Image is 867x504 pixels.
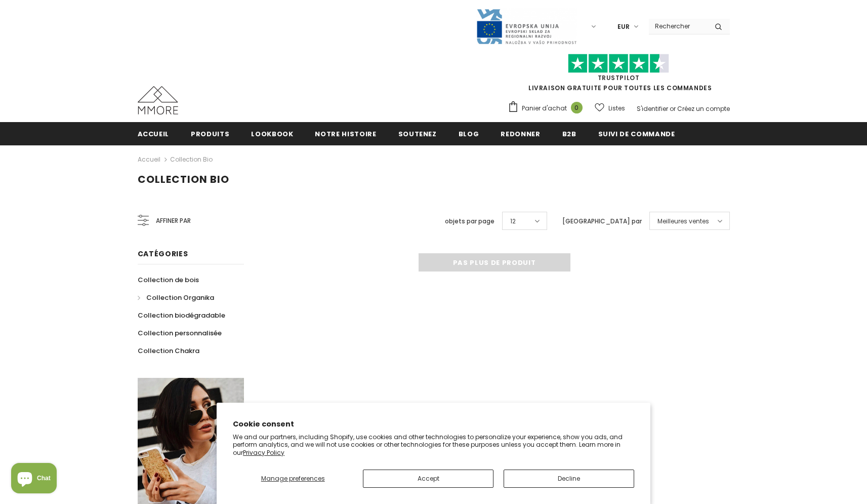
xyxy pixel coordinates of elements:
[138,249,188,259] span: Catégories
[156,215,191,226] span: Affiner par
[508,58,730,92] span: LIVRAISON GRATUITE POUR TOUTES LES COMMANDES
[617,22,630,32] span: EUR
[501,129,540,139] span: Redonner
[508,101,588,116] a: Panier d'achat 0
[562,122,576,145] a: B2B
[315,129,376,139] span: Notre histoire
[445,216,494,226] label: objets par page
[138,275,199,285] span: Collection de bois
[504,470,634,488] button: Decline
[657,216,709,226] span: Meilleures ventes
[251,122,293,145] a: Lookbook
[562,216,642,226] label: [GEOGRAPHIC_DATA] par
[476,22,577,30] a: Javni Razpis
[476,8,577,45] img: Javni Razpis
[608,103,625,113] span: Listes
[138,172,229,186] span: Collection Bio
[677,104,730,113] a: Créez un compte
[146,293,214,302] span: Collection Organika
[637,104,668,113] a: S'identifier
[138,342,199,360] a: Collection Chakra
[251,129,293,139] span: Lookbook
[501,122,540,145] a: Redonner
[170,155,213,164] a: Collection Bio
[598,122,675,145] a: Suivi de commande
[598,129,675,139] span: Suivi de commande
[8,463,60,496] inbox-online-store-chat: Shopify online store chat
[261,474,325,483] span: Manage preferences
[649,19,707,33] input: Search Site
[191,129,229,139] span: Produits
[138,306,225,324] a: Collection biodégradable
[138,311,225,320] span: Collection biodégradable
[233,470,353,488] button: Manage preferences
[243,448,284,457] a: Privacy Policy
[138,346,199,356] span: Collection Chakra
[522,103,567,113] span: Panier d'achat
[138,122,170,145] a: Accueil
[138,289,214,306] a: Collection Organika
[459,122,479,145] a: Blog
[233,433,634,457] p: We and our partners, including Shopify, use cookies and other technologies to personalize your ex...
[138,271,199,289] a: Collection de bois
[363,470,493,488] button: Accept
[138,328,222,338] span: Collection personnalisée
[598,73,640,82] a: TrustPilot
[562,129,576,139] span: B2B
[138,86,178,114] img: Cas MMORE
[398,129,437,139] span: soutenez
[138,129,170,139] span: Accueil
[233,419,634,430] h2: Cookie consent
[398,122,437,145] a: soutenez
[595,99,625,117] a: Listes
[191,122,229,145] a: Produits
[459,129,479,139] span: Blog
[315,122,376,145] a: Notre histoire
[138,324,222,342] a: Collection personnalisée
[571,102,583,113] span: 0
[138,153,160,166] a: Accueil
[568,54,669,73] img: Faites confiance aux étoiles pilotes
[510,216,516,226] span: 12
[670,104,676,113] span: or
